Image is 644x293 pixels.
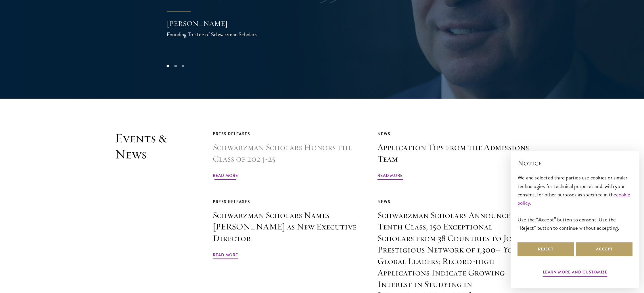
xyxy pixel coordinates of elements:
[172,62,179,70] button: 2 of 3
[377,142,529,165] h3: Application Tips from the Admissions Team
[517,242,574,256] button: Reject
[576,242,632,256] button: Accept
[179,62,187,70] button: 3 of 3
[167,19,282,28] div: [PERSON_NAME]
[213,210,365,244] h3: Schwarzman Scholars Names [PERSON_NAME] as New Executive Director
[517,158,632,168] h2: Notice
[213,172,238,181] span: Read More
[213,198,365,260] a: Press Releases Schwarzman Scholars Names [PERSON_NAME] as New Executive Director Read More
[167,30,282,39] div: Founding Trustee of Schwarzman Scholars
[213,130,365,181] a: Press Releases Schwarzman Scholars Honors the Class of 2024-25 Read More
[377,130,529,181] a: News Application Tips from the Admissions Team Read More
[543,269,607,277] button: Learn more and customize
[377,198,529,205] div: News
[213,142,365,165] h3: Schwarzman Scholars Honors the Class of 2024-25
[517,173,632,232] div: We and selected third parties use cookies or similar technologies for technical purposes and, wit...
[517,190,630,207] a: cookie policy
[377,130,529,137] div: News
[213,251,238,260] span: Read More
[213,198,365,205] div: Press Releases
[164,62,172,70] button: 1 of 3
[377,172,403,181] span: Read More
[213,130,365,137] div: Press Releases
